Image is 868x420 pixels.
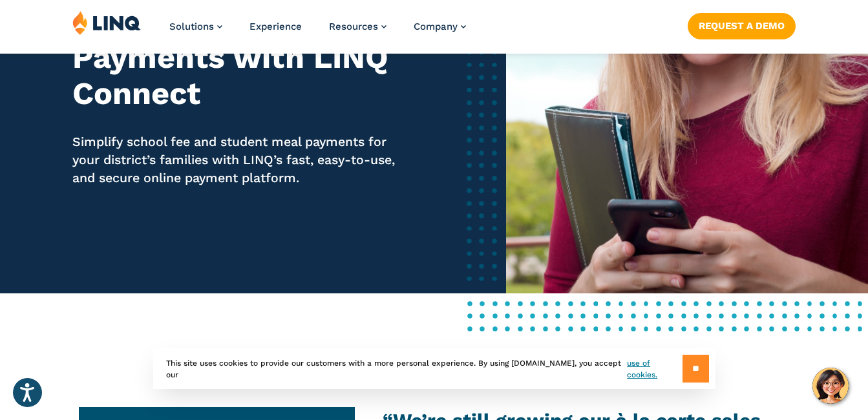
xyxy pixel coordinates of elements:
[72,133,414,187] p: Simplify school fee and student meal payments for your district’s families with LINQ’s fast, easy...
[627,357,682,381] a: use of cookies.
[688,10,796,39] nav: Button Navigation
[414,21,458,32] span: Company
[414,21,466,32] a: Company
[169,21,214,32] span: Solutions
[249,21,302,32] a: Experience
[329,21,386,32] a: Resources
[688,13,796,39] a: Request a Demo
[169,21,222,32] a: Solutions
[153,348,715,389] div: This site uses cookies to provide our customers with a more personal experience. By using [DOMAIN...
[72,10,141,35] img: LINQ | K‑12 Software
[812,368,849,404] button: Hello, have a question? Let’s chat.
[169,10,466,53] nav: Primary Navigation
[329,21,378,32] span: Resources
